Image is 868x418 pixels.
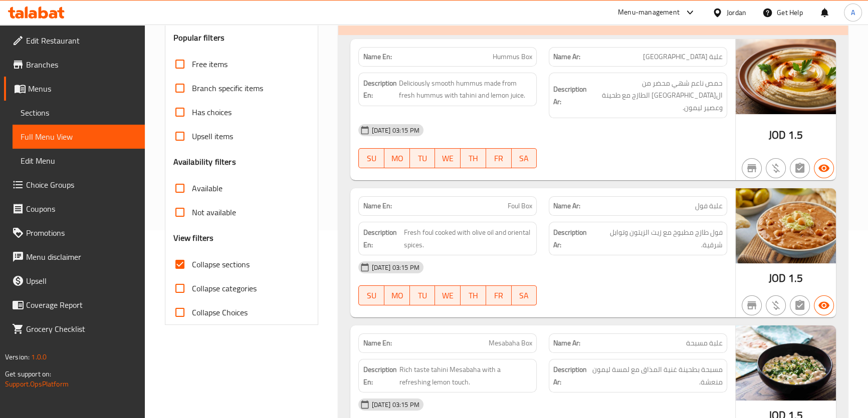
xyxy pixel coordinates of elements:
a: Choice Groups [4,173,145,197]
span: Coupons [26,203,137,215]
button: SU [358,285,384,305]
span: SA [516,288,533,303]
span: علبة فول [695,201,723,211]
span: WE [439,288,457,303]
button: TU [410,148,436,168]
span: Fresh foul cooked with olive oil and oriental spices. [404,226,532,251]
img: %D8%B9%D9%84%D8%A8%D8%A9_%D8%AD%D9%85%D8%B5638907959841215085.jpg [736,39,836,114]
span: Grocery Checklist [26,323,137,335]
span: مسبحة بطحينة غنية المذاق مع لمسة ليمون منعشة. [592,363,723,388]
span: فول طازج مطبوخ مع زيت الزيتون وتوابل شرقية. [596,226,723,251]
span: [DATE] 03:15 PM [367,400,423,409]
span: TH [465,288,482,303]
a: Edit Menu [13,149,145,173]
span: Collapse Choices [192,306,248,318]
span: MO [388,151,406,166]
div: Menu-management [618,7,680,19]
button: SU [358,148,384,168]
span: SU [363,151,380,166]
img: %D8%B9%D9%84%D8%A8%D8%A9%D9%85%D8%B3%D8%A8%D8%AD%D8%A9638907959840937217.jpg [736,325,836,400]
span: Upsell items [192,130,233,142]
span: Edit Menu [21,155,137,167]
button: Not branch specific item [742,295,762,315]
a: Upsell [4,269,145,293]
span: MO [388,288,406,303]
span: Hummus Box [493,52,532,62]
button: MO [384,285,410,305]
span: Collapse sections [192,258,250,270]
a: Menus [4,77,145,101]
strong: Description Ar: [553,83,587,108]
strong: Description Ar: [553,363,589,388]
span: [DATE] 03:15 PM [367,126,423,135]
strong: Description En: [363,77,396,102]
a: Support.OpsPlatform [5,377,69,390]
span: FR [490,288,508,303]
button: FR [486,285,512,305]
span: Available [192,182,223,194]
span: Sections [21,107,137,119]
a: Full Menu View [13,125,145,149]
span: 1.5 [788,268,802,288]
button: Available [814,295,834,315]
span: Branches [26,59,137,71]
strong: Name En: [363,52,391,62]
button: Not has choices [790,158,810,178]
strong: Name En: [363,201,391,211]
span: Upsell [26,275,137,287]
span: Get support on: [5,367,51,380]
h3: View filters [173,232,214,244]
strong: Name Ar: [553,52,580,62]
a: Promotions [4,221,145,245]
span: Menu disclaimer [26,251,137,263]
strong: Description Ar: [553,226,593,251]
a: Menu disclaimer [4,245,145,269]
span: Full Menu View [21,131,137,143]
button: MO [384,148,410,168]
span: JOD [769,268,786,288]
button: TU [410,285,436,305]
a: Edit Restaurant [4,29,145,53]
span: TH [465,151,482,166]
span: TU [414,288,431,303]
span: TU [414,151,431,166]
span: Edit Restaurant [26,35,137,47]
button: SA [512,148,537,168]
a: Sections [13,101,145,125]
span: SU [363,288,380,303]
span: 1.5 [788,125,802,145]
button: WE [435,148,461,168]
button: FR [486,148,512,168]
strong: Name En: [363,338,391,348]
img: %D8%B9%D9%84%D8%A8%D8%A9_%D9%81%D9%88%D9%84638907959842492368.jpg [736,188,836,263]
h3: Popular filters [173,32,310,44]
strong: Description En: [363,363,397,388]
span: JOD [769,125,786,145]
span: WE [439,151,457,166]
a: Coupons [4,197,145,221]
span: SA [516,151,533,166]
span: Has choices [192,106,232,118]
span: Deliciously smooth hummus made from fresh hummus with tahini and lemon juice. [398,77,532,102]
button: Not has choices [790,295,810,315]
span: Coverage Report [26,299,137,311]
strong: Description En: [363,226,401,251]
span: Promotions [26,227,137,239]
span: Free items [192,58,228,70]
strong: Name Ar: [553,201,580,211]
span: علبة [GEOGRAPHIC_DATA] [643,52,723,62]
a: Coverage Report [4,293,145,317]
span: Branch specific items [192,82,263,94]
button: Available [814,158,834,178]
span: Not available [192,206,236,218]
div: Jordan [727,7,746,18]
button: Purchased item [766,158,786,178]
strong: Name Ar: [553,338,580,348]
button: SA [512,285,537,305]
span: Mesabaha Box [489,338,532,348]
span: Rich taste tahini Mesabaha with a refreshing lemon touch. [399,363,532,388]
span: Foul Box [508,201,532,211]
span: Choice Groups [26,179,137,191]
span: Version: [5,350,30,363]
button: TH [461,148,486,168]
